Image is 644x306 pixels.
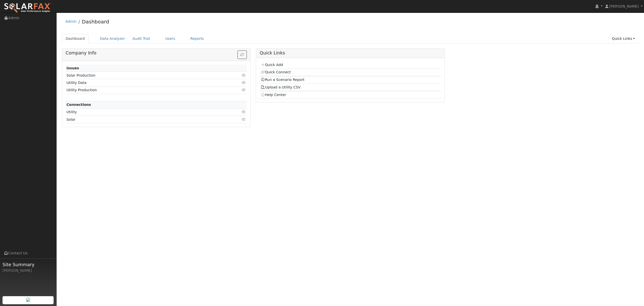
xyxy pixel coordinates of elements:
i: Click to view [242,118,246,121]
a: Quick Add [261,63,283,67]
span: [PERSON_NAME] [609,4,639,8]
a: Users [162,34,179,43]
td: Utility Production [66,86,218,94]
i: Click to view [242,88,246,92]
div: [PERSON_NAME] [3,268,54,273]
a: Quick Links [608,34,639,43]
a: Audit Trail [129,34,154,43]
i: Click to view [242,81,246,84]
a: Dashboard [82,19,109,25]
td: Utility Data [66,79,218,86]
a: Admin [65,19,77,23]
span: Site Summary [3,261,54,268]
i: Click to view [242,110,246,114]
a: Run a Scenario Report [261,78,305,82]
td: Solar [66,116,218,123]
h5: Quick Links [260,50,441,56]
strong: Issues [66,66,79,70]
img: retrieve [26,298,30,302]
img: SolarFax [4,3,51,13]
td: Utility [66,108,218,116]
h5: Company Info [66,50,247,56]
i: Click to view [242,74,246,77]
a: Data Analyzer [96,34,129,43]
a: Dashboard [62,34,89,43]
td: Solar Production [66,72,218,79]
a: Upload a Utility CSV [261,85,301,89]
strong: Connections [66,103,91,107]
a: Quick Connect [261,70,291,74]
a: Help Center [261,93,286,97]
a: Reports [187,34,208,43]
